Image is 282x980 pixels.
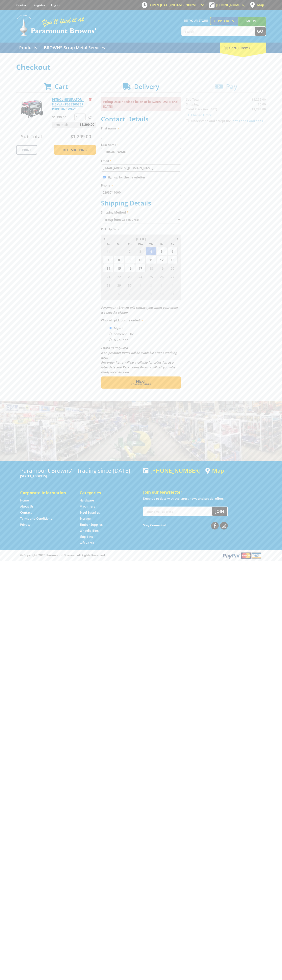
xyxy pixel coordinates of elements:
span: 20 [167,264,178,272]
span: Set your store [181,17,210,24]
label: A Courier [112,336,129,343]
a: Go to the Products page [16,43,40,53]
span: 5 [103,290,113,298]
span: 9 [146,290,156,298]
span: 18 [146,264,156,272]
a: Go to the BROWNS Scrap Metal Services page [41,43,108,53]
a: Go to the Skip Bins page [80,535,93,539]
label: Phone [101,183,181,188]
h2: Contact Details [101,115,181,123]
a: Go to the Storage page [80,516,91,521]
a: Go to the Terms and Conditions page [20,516,52,521]
span: Sub Total [21,133,42,140]
a: Go to the Steel Supplies page [80,510,100,515]
span: 28 [103,281,113,289]
a: Mount [PERSON_NAME] [238,17,266,32]
h5: Corporate Information [20,490,72,496]
a: Go to the Contact page [20,510,32,515]
span: 13 [167,256,178,264]
input: Search [182,27,255,36]
a: PETROL GENERATOR - 8.5KVA - PEG8200EBP PURE SINE WAVE [52,97,84,111]
span: Th [146,242,156,247]
span: 8:00am - 5:00pm [170,3,196,7]
span: 7 [103,256,113,264]
div: ® Copyright 2025 Paramount Browns'. All Rights Reserved. [16,552,266,559]
span: 25 [146,273,156,281]
a: Print [16,145,37,155]
span: 4 [167,281,178,289]
span: Sa [167,242,178,247]
label: First name [101,126,181,131]
em: Photo ID Required. Non-preorder items will be available after 5 working days Pre-order items will... [101,346,177,374]
span: 12 [157,256,167,264]
span: 7 [125,290,135,298]
a: Go to the Wheelie Bins page [80,529,99,533]
p: Pickup Date needs to be on or between [DATE] and [DATE] [101,97,181,111]
h3: Paramount Browns' - Trading since [DATE] [20,467,139,474]
label: Sign up for the newsletter [107,175,145,179]
span: We [135,242,146,247]
div: [PHONE_NUMBER] [143,467,201,474]
span: 22 [114,273,124,281]
div: Cart [220,43,266,53]
em: Paramount Browns will contact you when your order is ready for pickup [101,305,178,314]
span: 19 [157,264,167,272]
span: Next [136,378,146,384]
label: Email [101,158,181,163]
span: 5 [157,247,167,255]
a: Keep Shopping [54,145,96,155]
a: Go to the Home page [20,498,29,503]
input: Please enter your last name. [101,148,181,155]
button: Join [212,507,227,516]
a: Go to the Hardware page [80,498,94,503]
span: 24 [135,273,146,281]
span: 2 [125,247,135,255]
span: 26 [157,273,167,281]
div: Stay Connected [143,520,228,530]
span: 31 [103,247,113,255]
span: 1 [135,281,146,289]
a: Go to the Timber Supplies page [80,522,103,527]
span: 10 [157,290,167,298]
span: 11 [146,256,156,264]
p: Keep up to date with the latest news and special offers. [143,496,262,501]
h2: Shipping Details [101,199,181,207]
span: 8 [114,256,124,264]
a: Log in [51,3,60,7]
a: Go to the registration page [33,3,45,7]
span: Confirm order [110,383,172,386]
input: Please select who will pick up the order. [109,327,112,329]
label: Last name [101,142,181,147]
img: PayPal, Mastercard, Visa accepted [222,552,262,559]
span: Cart [55,82,68,91]
input: Your email address [144,507,212,516]
span: 1 [114,247,124,255]
span: 14 [103,264,113,272]
span: 3 [135,247,146,255]
label: Shipping Method [101,210,181,215]
label: Who will pick up the order? [101,318,181,323]
label: Someone Else [112,330,135,337]
label: Pick Up Date [101,227,181,231]
a: Go to the Contact page [16,3,28,7]
img: PETROL GENERATOR - 8.5KVA - PEG8200EBP PURE SINE WAVE [20,97,44,121]
p: [STREET_ADDRESS] [20,474,139,479]
h5: Join our Newsletter [143,489,262,495]
span: $1,299.00 [70,133,91,140]
a: Go to the About Us page [20,504,33,509]
span: Su [103,242,113,247]
span: 6 [114,290,124,298]
span: $1,299.00 [80,122,94,128]
span: 8 [135,290,146,298]
input: Please enter your telephone number. [101,189,181,196]
span: 23 [125,273,135,281]
select: Please select a shipping method. [101,216,181,223]
span: Delivery [134,82,159,91]
a: Go to the Privacy page [20,522,30,527]
span: [DATE] [136,237,146,241]
span: 15 [114,264,124,272]
h1: Checkout [16,63,266,71]
a: View a map of Gepps Cross location [205,467,224,474]
span: 11 [167,290,178,298]
input: Please enter your email address. [101,164,181,172]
